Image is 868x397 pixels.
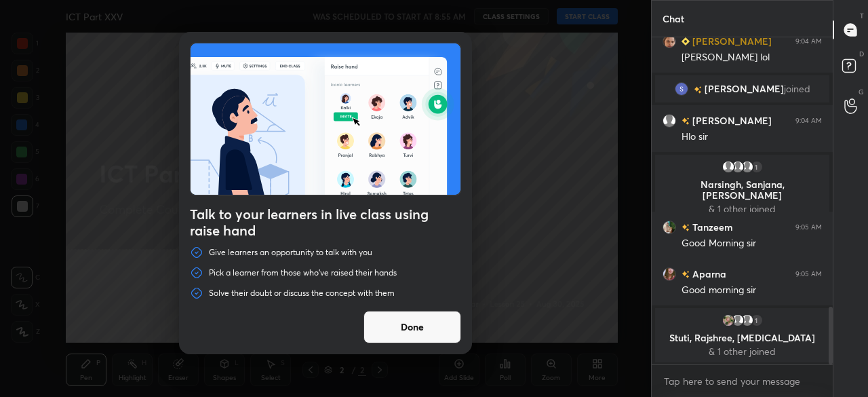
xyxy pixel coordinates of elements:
[363,311,461,343] button: Done
[682,224,690,231] img: no-rating-badge.077c3623.svg
[741,314,754,327] img: default.png
[209,247,372,258] p: Give learners an opportunity to talk with you
[682,271,690,278] img: no-rating-badge.077c3623.svg
[652,37,833,365] div: grid
[690,34,772,48] h6: [PERSON_NAME]
[690,113,772,128] h6: [PERSON_NAME]
[663,333,821,343] p: Stuti, Rajshree, [MEDICAL_DATA]
[682,237,822,250] div: Good Morning sir
[750,160,764,174] div: 1
[795,223,822,231] div: 9:05 AM
[663,204,821,214] p: & 1 other joined
[682,51,822,64] div: [PERSON_NAME] lol
[795,270,822,278] div: 9:05 AM
[690,220,733,234] h6: Tanzeem
[859,87,864,97] p: G
[682,284,822,297] div: Good morning sir
[860,11,864,21] p: T
[663,346,821,357] p: & 1 other joined
[675,82,688,96] img: 49fb279f0ca0415bb48f4233e935a276.jpg
[859,49,864,59] p: D
[722,160,735,174] img: default.png
[190,206,461,239] h4: Talk to your learners in live class using raise hand
[652,1,695,37] p: Chat
[682,130,822,144] div: Hlo sir
[663,221,676,234] img: 2afbf4f9a2e343af8943afe73761b2bf.jpg
[191,43,460,195] img: preRahAdop.42c3ea74.svg
[750,314,764,327] div: 1
[690,267,726,281] h6: Aparna
[731,314,745,327] img: default.png
[795,117,822,125] div: 9:04 AM
[722,314,735,327] img: 3
[784,83,810,94] span: joined
[731,160,745,174] img: default.png
[663,267,676,281] img: a5ee5cf734fb41e38caa659d1fa827b7.jpg
[663,114,676,128] img: default.png
[663,35,676,48] img: a8a330c9c54e4b6692eaa173df628342.jpg
[795,37,822,45] div: 9:04 AM
[663,179,821,201] p: Narsingh, Sanjana, [PERSON_NAME]
[682,37,690,45] img: Learner_Badge_beginner_1_8b307cf2a0.svg
[209,288,395,299] p: Solve their doubt or discuss the concept with them
[741,160,754,174] img: default.png
[209,267,397,278] p: Pick a learner from those who've raised their hands
[694,86,702,94] img: no-rating-badge.077c3623.svg
[705,83,784,94] span: [PERSON_NAME]
[682,117,690,125] img: no-rating-badge.077c3623.svg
